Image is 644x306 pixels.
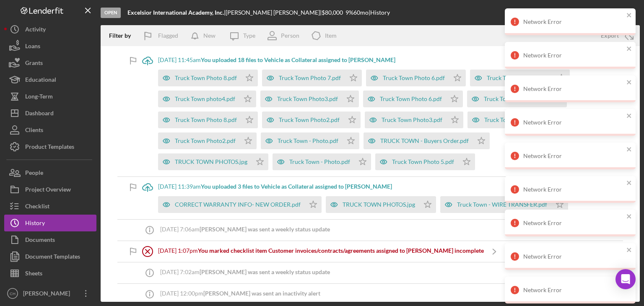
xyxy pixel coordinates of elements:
[523,220,624,226] div: Network Error
[273,153,371,170] button: Truck Town - Photo.pdf
[25,122,43,140] div: Clients
[380,137,469,144] div: TRUCK TOWN - Buyers Order.pdf
[4,198,96,215] button: Checklist
[626,45,632,53] button: close
[175,137,236,144] div: Truck Town Photo2.pdf
[380,96,442,102] div: Truck Town Photo 6.pdf
[25,215,45,233] div: History
[626,146,632,154] button: close
[158,183,572,190] div: [DATE] 11:39am
[4,138,96,155] button: Product Templates
[4,21,96,38] button: Activity
[626,79,632,87] button: close
[243,32,255,39] div: Type
[10,291,16,296] text: CH
[25,138,74,157] div: Product Templates
[626,246,632,254] button: close
[4,71,96,88] a: Educational
[25,231,55,250] div: Documents
[4,231,96,248] a: Documents
[4,181,96,198] button: Project Overview
[101,8,121,18] div: Open
[262,112,361,128] button: Truck Town Photo2.pdf
[200,268,330,275] b: [PERSON_NAME] was sent a weekly status update
[25,38,40,57] div: Loans
[158,153,268,170] button: TRUCK TOWN PHOTOS.jpg
[4,105,96,122] button: Dashboard
[158,91,256,107] button: Truck Town photo4.pdf
[289,158,350,165] div: Truck Town - Photo.pdf
[109,32,137,39] div: Filter by
[25,21,46,40] div: Activity
[4,122,96,138] button: Clients
[175,158,247,165] div: TRUCK TOWN PHOTOS.jpg
[25,198,49,217] div: Checklist
[322,9,343,16] span: $80,000
[277,96,338,102] div: Truck Town Photo3.pdf
[281,32,299,39] div: Person
[4,54,96,71] button: Grants
[484,117,545,123] div: Truck Town photo4.pdf
[158,70,258,86] button: Truck Town Photo 8.pdf
[201,56,395,63] b: You uploaded 18 files to Vehicle as Collateral assigned to [PERSON_NAME]
[4,164,96,181] button: People
[366,70,466,86] button: Truck Town Photo 6.pdf
[200,226,330,233] b: [PERSON_NAME] was sent a weekly status update
[382,117,442,123] div: Truck Town Photo3.pdf
[470,70,570,86] button: Truck Town Photo 5.pdf
[137,27,187,44] button: Flagged
[187,27,224,44] button: New
[4,248,96,265] button: Document Templates
[160,269,330,275] div: [DATE] 7:02am
[137,50,623,176] a: [DATE] 11:45amYou uploaded 18 files to Vehicle as Collateral assigned to [PERSON_NAME]Truck Town ...
[626,179,632,187] button: close
[4,285,96,302] button: CH[PERSON_NAME]
[278,137,338,144] div: Truck Town - Photo.pdf
[457,201,547,208] div: Truck Town - WIRE TRANSFER.pdf
[25,88,53,107] div: Long-Term
[4,38,96,54] button: Loans
[440,196,568,213] button: Truck Town - WIRE TRANSFER.pdf
[137,241,505,262] a: [DATE] 1:07pmYou marked checklist item Customer invoices/contracts/agreements assigned to [PERSON...
[523,287,624,293] div: Network Error
[364,132,490,149] button: TRUCK TOWN - Buyers Order.pdf
[626,12,632,20] button: close
[523,86,624,92] div: Network Error
[25,105,54,124] div: Dashboard
[160,290,320,297] div: [DATE] 12:00pm
[626,213,632,221] button: close
[4,88,96,105] button: Long-Term
[262,70,362,86] button: Truck Town Photo 7.pdf
[523,18,624,25] div: Network Error
[25,54,43,73] div: Grants
[127,9,226,16] div: |
[160,226,330,233] div: [DATE] 7:06am
[158,196,322,213] button: CORRECT WARRANTY INFO- NEW ORDER.pdf
[392,158,454,165] div: Truck Town Photo 5.pdf
[383,75,445,81] div: Truck Town Photo 6.pdf
[175,117,237,123] div: Truck Town Photo 8.pdf
[523,153,624,159] div: Network Error
[158,132,257,149] button: Truck Town Photo2.pdf
[279,75,341,81] div: Truck Town Photo 7.pdf
[158,112,258,128] button: Truck Town Photo 8.pdf
[363,91,463,107] button: Truck Town Photo 6.pdf
[523,186,624,193] div: Network Error
[4,215,96,231] button: History
[203,290,320,297] b: [PERSON_NAME] was sent an inactivity alert
[325,32,337,39] div: Item
[158,27,178,44] div: Flagged
[365,112,463,128] button: Truck Town Photo3.pdf
[260,91,359,107] button: Truck Town Photo3.pdf
[175,201,301,208] div: CORRECT WARRANTY INFO- NEW ORDER.pdf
